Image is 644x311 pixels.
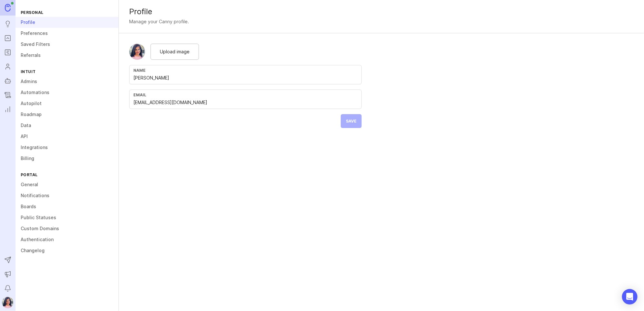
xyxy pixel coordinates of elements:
a: Roadmaps [2,47,14,58]
a: Public Statuses [16,212,119,223]
div: Profile [129,8,634,16]
div: Intuit [16,67,119,76]
a: Saved Filters [16,39,119,50]
span: Upload image [160,48,190,55]
a: General [16,179,119,190]
button: Send to Autopilot [2,254,14,266]
button: Announcements [2,268,14,280]
div: Portal [16,170,119,179]
img: Aditi Sahani [129,44,145,60]
div: Name [133,68,358,73]
a: Data [16,120,119,131]
a: Autopilot [16,98,119,109]
div: Manage your Canny profile. [129,18,189,25]
a: Reporting [2,103,14,115]
a: Boards [16,201,119,212]
a: Autopilot [2,75,14,87]
a: Portal [2,32,14,44]
button: Notifications [2,283,14,294]
div: Personal [16,8,119,17]
a: Roadmap [16,109,119,120]
a: Changelog [2,89,14,101]
img: Canny Home [5,4,11,11]
img: Aditi Sahani [2,297,14,308]
a: Billing [16,153,119,164]
a: Preferences [16,28,119,39]
div: Open Intercom Messenger [622,289,638,305]
a: Admins [16,76,119,87]
a: Users [2,61,14,72]
a: Notifications [16,190,119,201]
a: Automations [16,87,119,98]
a: Custom Domains [16,223,119,234]
a: Referrals [16,50,119,61]
a: Changelog [16,245,119,256]
a: Ideas [2,18,14,30]
a: Authentication [16,234,119,245]
div: Email [133,92,358,97]
a: Integrations [16,142,119,153]
a: API [16,131,119,142]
